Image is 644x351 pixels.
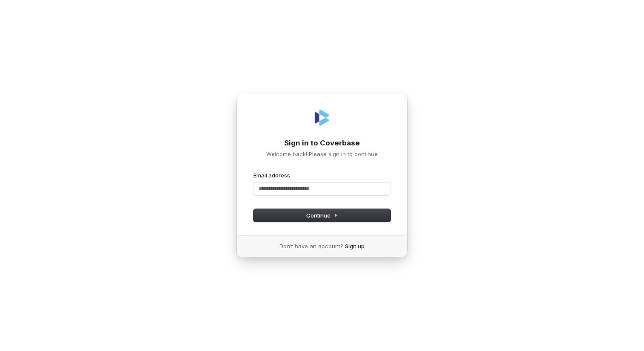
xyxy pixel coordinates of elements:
[306,212,338,219] span: Continue
[279,242,343,250] span: Don’t have an account?
[253,171,290,179] label: Email address
[253,150,391,158] p: Welcome back! Please sign in to continue
[253,138,391,148] h1: Sign in to Coverbase
[345,242,365,250] a: Sign up
[312,107,332,128] img: Coverbase
[253,209,391,222] button: Continue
